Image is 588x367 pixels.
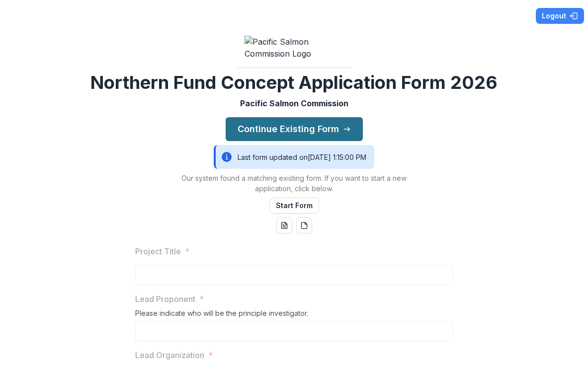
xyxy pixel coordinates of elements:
[135,349,204,361] p: Lead Organization
[245,36,344,60] img: Pacific Salmon Commission Logo
[269,198,319,214] button: Start Form
[90,72,498,93] h2: Northern Fund Concept Application Form 2026
[135,245,181,257] p: Project Title
[135,309,453,321] div: Please indicate who will be the principle investigator.
[214,145,374,169] div: Last form updated on [DATE] 1:15:00 PM
[240,97,348,109] p: Pacific Salmon Commission
[170,173,419,194] p: Our system found a matching existing form. If you want to start a new application, click below.
[536,8,584,24] button: Logout
[226,117,363,141] button: Continue Existing Form
[296,218,312,233] button: pdf-download
[276,218,292,233] button: word-download
[135,293,195,305] p: Lead Proponent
